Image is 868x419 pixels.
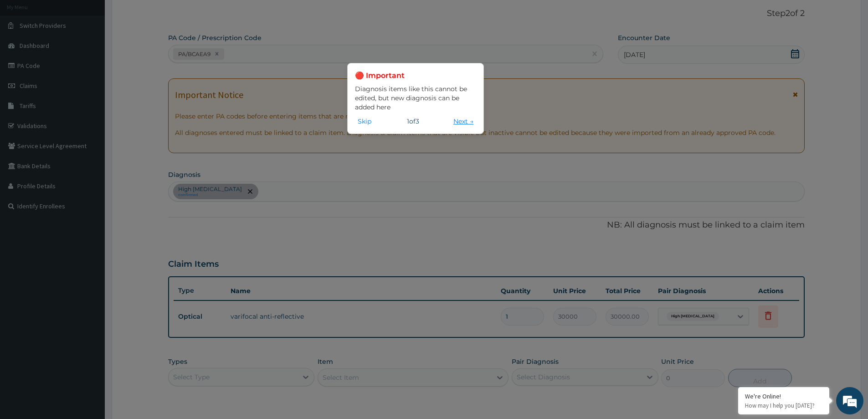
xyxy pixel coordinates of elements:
p: Diagnosis items like this cannot be edited, but new diagnosis can be added here [355,84,476,112]
img: d_794563401_company_1708531726252_794563401 [17,46,37,68]
div: We're Online! [745,392,822,400]
span: 1 of 3 [407,117,419,126]
button: Next → [451,116,476,126]
div: Minimize live chat window [149,5,171,26]
button: Skip [355,116,374,126]
textarea: Type your message and hit 'Enter' [5,249,174,281]
h3: 🔴 Important [355,71,476,81]
div: Chat with us now [47,51,153,63]
span: We're online! [53,115,126,207]
p: How may I help you today? [745,402,822,409]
